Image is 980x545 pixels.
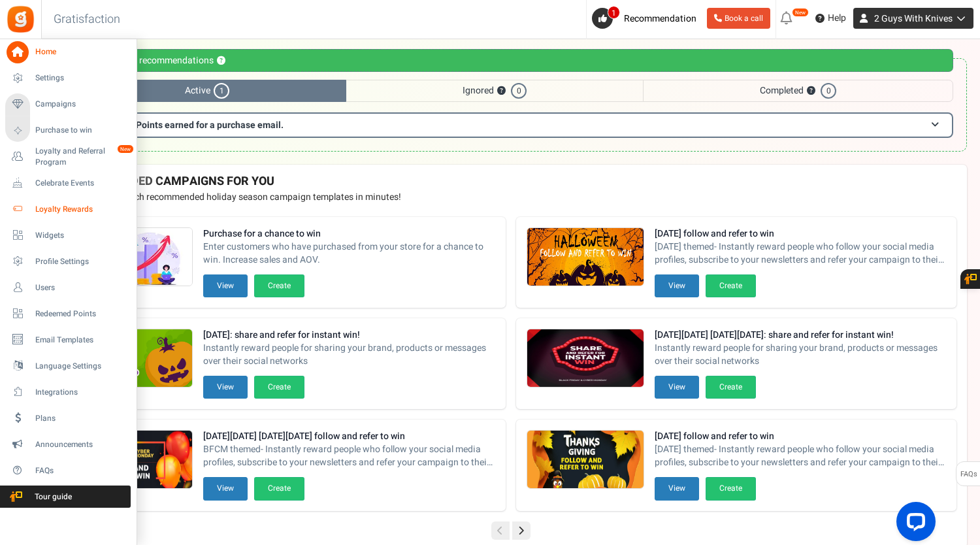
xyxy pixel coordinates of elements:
span: [DATE] themed- Instantly reward people who follow your social media profiles, subscribe to your n... [655,443,947,469]
span: Turn on: Points earned for a purchase email. [100,118,284,132]
a: Plans [5,407,131,429]
button: ? [807,87,815,95]
a: Language Settings [5,355,131,377]
strong: [DATE]: share and refer for instant win! [203,329,495,342]
a: Campaigns [5,93,131,116]
span: Profile Settings [35,256,127,267]
a: Users [5,276,131,299]
button: ? [217,57,225,65]
button: Create [706,274,756,297]
span: Redeemed Points [35,308,127,320]
img: Recommended Campaigns [527,329,644,388]
span: Users [35,282,127,293]
a: 1 Recommendation [592,8,702,29]
a: Widgets [5,224,131,246]
a: Profile Settings [5,250,131,272]
a: Help [810,8,851,29]
div: Personalized recommendations [68,49,953,72]
span: Loyalty Rewards [35,204,127,215]
span: 0 [821,83,836,99]
span: Campaigns [35,99,127,110]
span: Language Settings [35,361,127,372]
button: View [655,477,699,500]
strong: [DATE][DATE] [DATE][DATE] follow and refer to win [203,430,495,443]
strong: [DATE] follow and refer to win [655,430,947,443]
span: 1 [214,83,229,99]
button: Create [254,274,304,297]
button: Create [254,477,304,500]
span: 0 [511,83,527,99]
a: Loyalty and Referral Program New [5,146,131,168]
span: Widgets [35,230,127,241]
a: Home [5,41,131,63]
a: Announcements [5,433,131,455]
a: Redeemed Points [5,303,131,325]
h3: Gratisfaction [39,7,135,33]
span: Celebrate Events [35,178,127,189]
span: [DATE] themed- Instantly reward people who follow your social media profiles, subscribe to your n... [655,240,947,267]
em: New [117,144,134,154]
img: Recommended Campaigns [527,228,644,287]
span: Instantly reward people for sharing your brand, products or messages over their social networks [655,342,947,368]
span: Integrations [35,387,127,398]
span: Settings [35,73,127,84]
a: Loyalty Rewards [5,198,131,220]
button: Create [706,376,756,399]
img: Recommended Campaigns [527,431,644,489]
strong: [DATE][DATE] [DATE][DATE]: share and refer for instant win! [655,329,947,342]
span: Help [825,12,846,25]
span: FAQs [960,462,977,487]
span: Home [35,46,127,58]
a: FAQs [5,459,131,482]
strong: Purchase for a chance to win [203,227,495,240]
button: Create [706,477,756,500]
strong: [DATE] follow and refer to win [655,227,947,240]
button: View [655,376,699,399]
h4: RECOMMENDED CAMPAIGNS FOR YOU [65,175,956,188]
span: Completed [643,80,953,102]
button: ? [497,87,506,95]
span: FAQs [35,465,127,476]
span: Enter customers who have purchased from your store for a chance to win. Increase sales and AOV. [203,240,495,267]
span: 1 [608,6,620,19]
a: Integrations [5,381,131,403]
span: Active [68,80,346,102]
img: Gratisfaction [6,5,35,34]
span: 2 Guys With Knives [874,12,953,25]
a: Settings [5,67,131,90]
a: Email Templates [5,329,131,351]
button: Create [254,376,304,399]
span: BFCM themed- Instantly reward people who follow your social media profiles, subscribe to your new... [203,443,495,469]
p: Preview and launch recommended holiday season campaign templates in minutes! [65,191,956,204]
span: Recommendation [624,12,696,25]
a: Purchase to win [5,120,131,142]
span: Tour guide [6,491,97,503]
span: Instantly reward people for sharing your brand, products or messages over their social networks [203,342,495,368]
a: Book a call [707,8,770,29]
button: View [203,376,248,399]
span: Announcements [35,439,127,450]
button: View [655,274,699,297]
button: View [203,477,248,500]
button: View [203,274,248,297]
span: Purchase to win [35,125,127,136]
span: Email Templates [35,335,127,346]
span: Loyalty and Referral Program [35,146,131,168]
a: Celebrate Events [5,172,131,194]
span: Plans [35,413,127,424]
em: New [792,8,809,17]
span: Ignored [346,80,643,102]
